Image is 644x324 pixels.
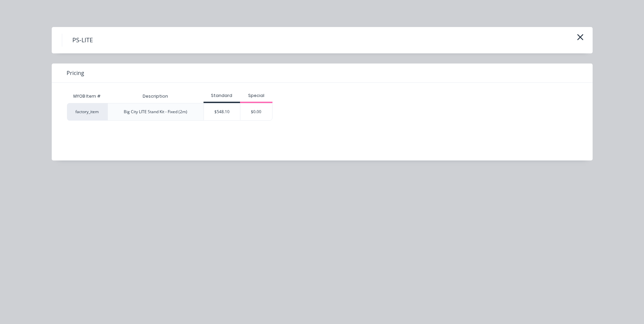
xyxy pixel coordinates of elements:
div: Big City LITE Stand Kit - Fixed (2m) [124,109,187,115]
div: $548.10 [204,103,240,120]
div: MYOB Item # [67,90,108,103]
div: Standard [204,93,240,99]
div: Description [137,88,173,105]
h4: PS-LITE [62,34,103,47]
span: Pricing [67,69,84,77]
div: Special [240,93,272,99]
div: $0.00 [240,103,272,120]
div: factory_item [67,103,108,121]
